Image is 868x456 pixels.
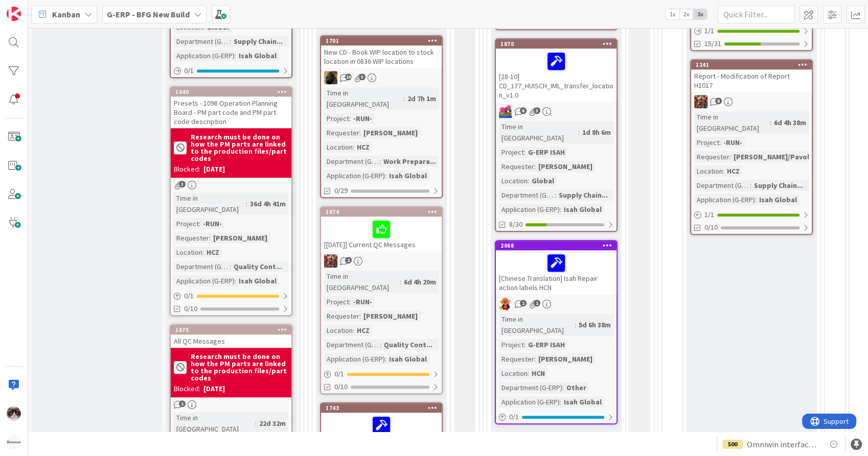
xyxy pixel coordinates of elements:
div: Application (G-ERP) [174,275,235,286]
span: : [380,339,381,350]
div: 1701New CD - Book WIP location to stock location in 0836 WIP locations [321,36,442,68]
img: avatar [7,435,21,449]
span: : [246,198,247,209]
div: JK [496,105,616,118]
div: 0/1 [321,368,442,380]
div: 1701 [326,37,442,44]
div: Work Prepara... [381,156,439,167]
span: : [209,232,211,244]
div: JK [691,95,812,108]
span: : [400,276,401,287]
div: Location [324,141,353,153]
span: 1 / 1 [704,209,714,220]
div: Application (G-ERP) [324,170,385,181]
img: JK [324,254,337,268]
div: Department (G-ERP) [174,36,230,47]
div: Application (G-ERP) [174,50,235,61]
div: 2068 [500,242,616,249]
div: Requester [174,232,209,244]
span: 0 / 1 [509,412,519,422]
div: 1640Presets - 1098 Operation Planning Board - PM part code and PM part code description [171,87,291,128]
span: : [235,275,236,286]
span: : [560,396,561,407]
span: 0/10 [184,303,197,314]
span: 1 [520,300,527,306]
div: [Chinese Translation] Isah Repair action labels HCN [496,250,616,294]
div: Time in [GEOGRAPHIC_DATA] [694,111,770,134]
div: Requester [499,353,534,365]
div: 1d 8h 6m [580,127,613,138]
div: Isah Global [757,194,800,205]
div: 1870 [500,40,616,47]
div: 36d 4h 41m [247,198,288,209]
div: Location [174,247,202,258]
div: [PERSON_NAME] [536,353,595,365]
div: 1874 [326,208,442,215]
div: HCZ [354,141,372,153]
span: : [235,50,236,61]
div: HCZ [204,247,222,258]
div: 22d 32m [257,418,288,429]
div: G-ERP ISAH [526,147,567,158]
span: 0 / 1 [184,65,194,76]
div: All QC Messages [171,334,291,348]
div: Project [174,218,199,229]
span: 2x [679,9,693,19]
div: Quality Cont... [381,339,435,350]
div: [PERSON_NAME] [536,161,595,172]
img: ND [324,71,337,84]
div: Requester [324,310,359,322]
span: 0/10 [704,222,718,233]
div: Isah Global [236,50,279,61]
div: 1874 [321,207,442,217]
div: Quality Cont... [231,261,285,272]
span: : [359,127,361,138]
span: : [528,368,529,379]
span: : [349,296,351,307]
div: 500 [722,440,743,449]
div: Application (G-ERP) [694,194,755,205]
div: [28-10] CD_177_HUISCH_IML_transfer_location_v1.0 [496,49,616,102]
div: -RUN- [721,137,745,148]
div: 1874[[DATE]] Current QC Messages [321,207,442,251]
span: 0 / 1 [334,369,344,379]
div: Time in [GEOGRAPHIC_DATA] [499,314,575,336]
span: : [729,151,731,162]
div: Location [499,368,528,379]
div: Application (G-ERP) [499,396,560,407]
span: : [524,339,526,350]
span: 3 [179,181,186,187]
div: Presets - 1098 Operation Planning Board - PM part code and PM part code description [171,97,291,128]
div: 1640 [171,87,291,97]
div: Isah Global [561,396,604,407]
div: 1640 [175,88,291,95]
span: : [230,36,231,47]
div: [DATE] [203,383,225,394]
span: : [578,127,580,138]
div: [PERSON_NAME] [361,127,420,138]
div: 5d 6h 38m [576,319,613,330]
div: 1875 [171,325,291,334]
div: Supply Chain... [231,36,285,47]
div: [PERSON_NAME]/Pavol... [731,151,818,162]
span: : [723,165,724,177]
span: : [719,137,721,148]
div: 1241 [696,61,812,68]
div: Project [499,147,524,158]
div: 1/1 [691,25,812,37]
div: Project [499,339,524,350]
div: [[DATE]] Current QC Messages [321,217,442,251]
span: 1x [666,9,679,19]
span: : [255,418,257,429]
div: Department (G-ERP) [324,156,379,167]
img: LC [499,297,512,310]
div: LC [496,297,616,310]
div: Project [324,113,349,124]
b: Research must be done on how the PM parts are linked to the production files/part codes [191,133,288,162]
div: 1875 [175,326,291,333]
div: [PERSON_NAME] [211,232,270,244]
span: 8 [715,98,722,104]
span: : [555,189,556,201]
div: Department (G-ERP) [499,382,562,393]
span: : [528,175,529,186]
